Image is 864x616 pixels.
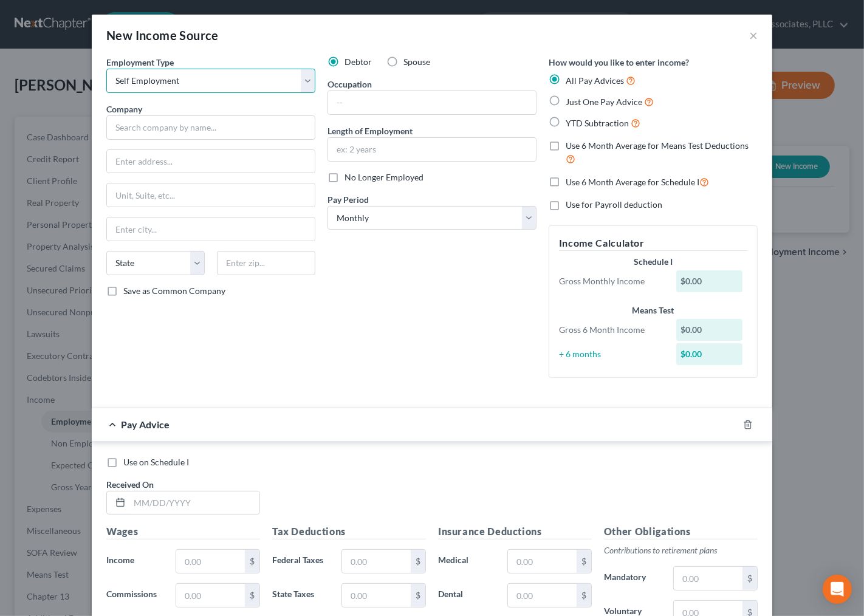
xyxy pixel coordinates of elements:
[121,419,170,430] span: Pay Advice
[123,286,225,296] span: Save as Common Company
[598,566,667,590] label: Mandatory
[328,91,536,114] input: --
[106,555,134,565] span: Income
[107,217,315,241] input: Enter city...
[245,584,259,607] div: $
[577,584,591,607] div: $
[342,550,411,573] input: 0.00
[106,57,174,67] span: Employment Type
[566,199,662,210] span: Use for Payroll deduction
[176,550,245,573] input: 0.00
[676,270,743,292] div: $0.00
[432,583,501,607] label: Dental
[129,491,259,515] input: MM/DD/YYYY
[749,28,758,43] button: ×
[559,304,747,317] div: Means Test
[106,479,154,490] span: Received On
[106,27,219,44] div: New Income Source
[676,319,743,341] div: $0.00
[566,97,642,107] span: Just One Pay Advice
[123,457,189,467] span: Use on Schedule I
[345,172,423,182] span: No Longer Employed
[566,118,629,128] span: YTD Subtraction
[676,343,743,365] div: $0.00
[266,549,335,573] label: Federal Taxes
[566,177,699,187] span: Use 6 Month Average for Schedule I
[245,550,259,573] div: $
[403,56,430,67] span: Spouse
[327,125,413,137] label: Length of Employment
[432,549,501,573] label: Medical
[107,150,315,173] input: Enter address...
[823,575,852,604] div: Open Intercom Messenger
[411,584,425,607] div: $
[604,524,758,539] h5: Other Obligations
[106,104,142,114] span: Company
[508,550,577,573] input: 0.00
[604,544,758,556] p: Contributions to retirement plans
[553,324,670,336] div: Gross 6 Month Income
[327,194,369,205] span: Pay Period
[577,550,591,573] div: $
[508,584,577,607] input: 0.00
[559,256,747,268] div: Schedule I
[106,524,260,539] h5: Wages
[328,138,536,161] input: ex: 2 years
[553,275,670,287] div: Gross Monthly Income
[106,115,315,140] input: Search company by name...
[411,550,425,573] div: $
[438,524,592,539] h5: Insurance Deductions
[327,78,372,91] label: Occupation
[559,236,747,251] h5: Income Calculator
[100,583,170,607] label: Commissions
[742,567,757,590] div: $
[345,56,372,67] span: Debtor
[176,584,245,607] input: 0.00
[566,140,749,151] span: Use 6 Month Average for Means Test Deductions
[266,583,335,607] label: State Taxes
[553,348,670,360] div: ÷ 6 months
[566,75,624,86] span: All Pay Advices
[342,584,411,607] input: 0.00
[107,183,315,207] input: Unit, Suite, etc...
[674,567,742,590] input: 0.00
[272,524,426,539] h5: Tax Deductions
[217,251,315,275] input: Enter zip...
[549,56,689,69] label: How would you like to enter income?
